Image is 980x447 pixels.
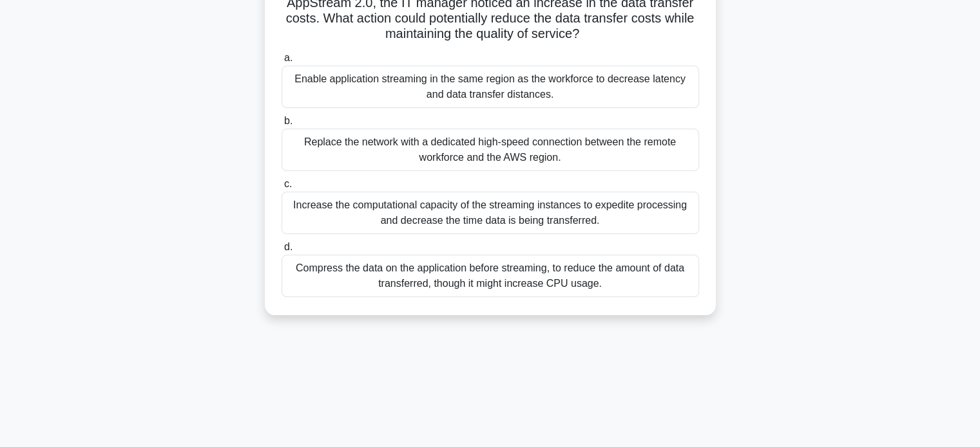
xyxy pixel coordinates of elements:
[282,66,699,108] div: Enable application streaming in the same region as the workforce to decrease latency and data tra...
[284,52,293,63] span: a.
[284,115,293,126] span: b.
[284,178,292,189] span: c.
[282,192,699,234] div: Increase the computational capacity of the streaming instances to expedite processing and decreas...
[284,241,293,252] span: d.
[282,129,699,171] div: Replace the network with a dedicated high-speed connection between the remote workforce and the A...
[282,255,699,297] div: Compress the data on the application before streaming, to reduce the amount of data transferred, ...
